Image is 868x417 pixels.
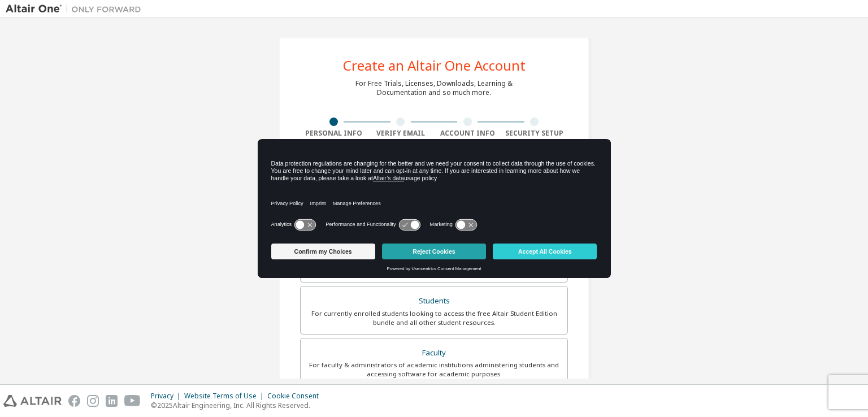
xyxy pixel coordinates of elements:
img: youtube.svg [124,395,141,407]
img: altair_logo.svg [3,395,62,407]
div: Faculty [307,345,561,361]
div: For currently enrolled students looking to access the free Altair Student Edition bundle and all ... [307,309,561,327]
p: © 2025 Altair Engineering, Inc. All Rights Reserved. [151,401,325,410]
img: instagram.svg [87,395,99,407]
img: facebook.svg [68,395,80,407]
div: Students [307,293,561,309]
div: Personal Info [300,129,367,138]
div: Privacy [151,392,184,401]
div: Security Setup [501,129,568,138]
img: linkedin.svg [106,395,118,407]
div: Account Info [434,129,501,138]
div: Website Terms of Use [184,392,267,401]
div: Create an Altair One Account [343,59,526,72]
div: Cookie Consent [267,392,325,401]
div: Verify Email [367,129,435,138]
div: For faculty & administrators of academic institutions administering students and accessing softwa... [307,360,561,379]
div: For Free Trials, Licenses, Downloads, Learning & Documentation and so much more. [355,79,513,97]
img: Altair One [6,3,147,15]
